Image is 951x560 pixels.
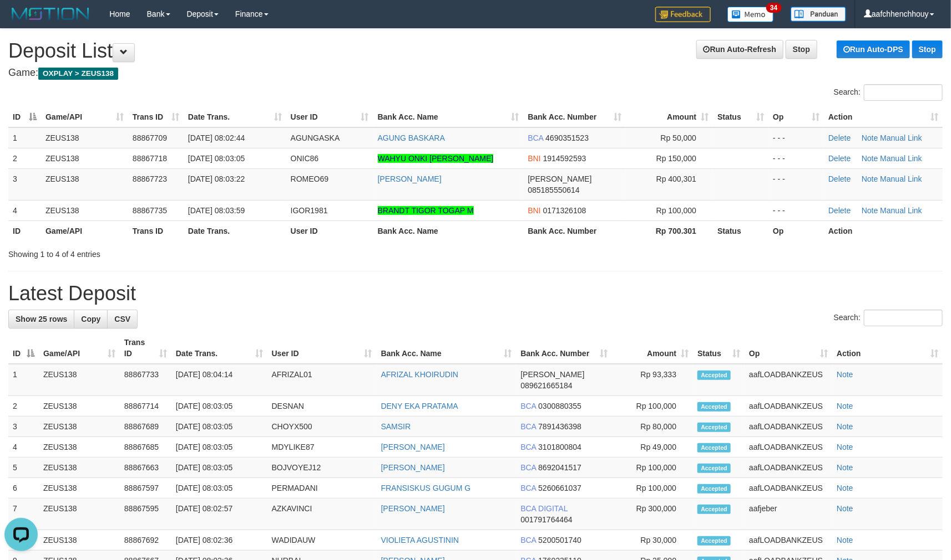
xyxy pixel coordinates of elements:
[8,127,41,148] td: 1
[8,458,39,478] td: 5
[267,364,377,396] td: AFRIZAL01
[768,200,824,220] td: - - -
[188,154,245,163] span: [DATE] 08:03:05
[837,422,853,431] a: Note
[520,443,536,451] span: BCA
[745,396,832,417] td: aafLOADBANKZEUS
[745,364,832,396] td: aafLOADBANKZEUS
[120,458,171,478] td: 88867663
[697,371,731,380] span: Accepted
[828,174,851,183] a: Delete
[381,504,445,513] a: [PERSON_NAME]
[828,206,851,215] a: Delete
[39,332,120,364] th: Game/API: activate to sort column ascending
[520,422,536,431] span: BCA
[834,310,943,326] label: Search:
[171,530,267,551] td: [DATE] 08:02:36
[291,154,319,163] span: ONIC86
[520,536,536,544] span: BCA
[528,174,591,183] span: [PERSON_NAME]
[837,40,910,58] a: Run Auto-DPS
[656,174,696,183] span: Rp 400,301
[8,332,39,364] th: ID: activate to sort column descending
[538,536,581,544] span: Copy 5200501740 to clipboard
[8,282,943,305] h1: Latest Deposit
[538,443,581,451] span: Copy 3101800804 to clipboard
[41,127,128,148] td: ZEUS138
[373,107,524,127] th: Bank Acc. Name: activate to sort column ascending
[520,370,584,379] span: [PERSON_NAME]
[267,478,377,499] td: PERMADANI
[8,40,943,62] h1: Deposit List
[912,40,943,58] a: Stop
[837,402,853,410] a: Note
[837,536,853,544] a: Note
[713,220,768,241] th: Status
[881,133,923,142] a: Manual Link
[128,220,184,241] th: Trans ID
[4,4,38,38] button: Open LiveChat chat widget
[39,530,120,551] td: ZEUS138
[171,332,267,364] th: Date Trans.: activate to sort column ascending
[39,417,120,437] td: ZEUS138
[832,332,943,364] th: Action: activate to sort column ascending
[768,220,824,241] th: Op
[520,402,536,410] span: BCA
[286,107,373,127] th: User ID: activate to sort column ascending
[612,364,693,396] td: Rp 93,333
[543,206,586,215] span: Copy 0171326108 to clipboard
[38,68,118,80] span: OXPLAY > ZEUS138
[128,107,184,127] th: Trans ID: activate to sort column ascending
[828,154,851,163] a: Delete
[8,417,39,437] td: 3
[881,206,923,215] a: Manual Link
[16,315,67,323] span: Show 25 rows
[41,168,128,200] td: ZEUS138
[612,437,693,458] td: Rp 49,000
[862,133,878,142] a: Note
[612,478,693,499] td: Rp 100,000
[612,458,693,478] td: Rp 100,000
[626,107,713,127] th: Amount: activate to sort column ascending
[520,381,572,390] span: Copy 089621665184 to clipboard
[114,315,130,323] span: CSV
[39,437,120,458] td: ZEUS138
[837,463,853,472] a: Note
[8,107,41,127] th: ID: activate to sort column descending
[864,310,943,326] input: Search:
[656,154,696,163] span: Rp 150,000
[381,463,445,472] a: [PERSON_NAME]
[528,206,540,215] span: BNI
[538,402,581,410] span: Copy 0300880355 to clipboard
[291,206,328,215] span: IGOR1981
[727,7,774,22] img: Button%20Memo.svg
[381,536,459,544] a: VIOLIETA AGUSTININ
[862,206,878,215] a: Note
[39,499,120,530] td: ZEUS138
[862,174,878,183] a: Note
[267,530,377,551] td: WADIDAUW
[39,396,120,417] td: ZEUS138
[171,499,267,530] td: [DATE] 08:02:57
[837,504,853,513] a: Note
[697,505,731,514] span: Accepted
[786,40,817,59] a: Stop
[626,220,713,241] th: Rp 700.301
[543,154,586,163] span: Copy 1914592593 to clipboard
[107,310,138,328] a: CSV
[824,107,943,127] th: Action: activate to sort column ascending
[713,107,768,127] th: Status: activate to sort column ascending
[768,148,824,168] td: - - -
[693,332,745,364] th: Status: activate to sort column ascending
[745,417,832,437] td: aafLOADBANKZEUS
[8,168,41,200] td: 3
[171,396,267,417] td: [DATE] 08:03:05
[697,464,731,473] span: Accepted
[41,148,128,168] td: ZEUS138
[881,174,923,183] a: Manual Link
[745,530,832,551] td: aafLOADBANKZEUS
[655,7,711,22] img: Feedback.jpg
[520,463,536,472] span: BCA
[837,370,853,379] a: Note
[41,200,128,220] td: ZEUS138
